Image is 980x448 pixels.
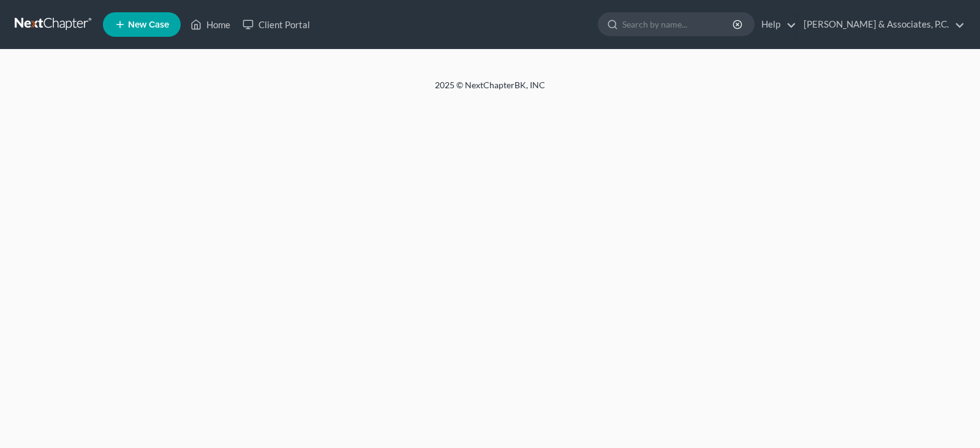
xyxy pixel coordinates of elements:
[755,13,796,36] a: Help
[184,13,236,36] a: Home
[797,13,965,36] a: [PERSON_NAME] & Associates, P.C.
[141,79,839,101] div: 2025 © NextChapterBK, INC
[128,20,169,29] span: New Case
[622,13,734,36] input: Search by name...
[236,13,316,36] a: Client Portal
